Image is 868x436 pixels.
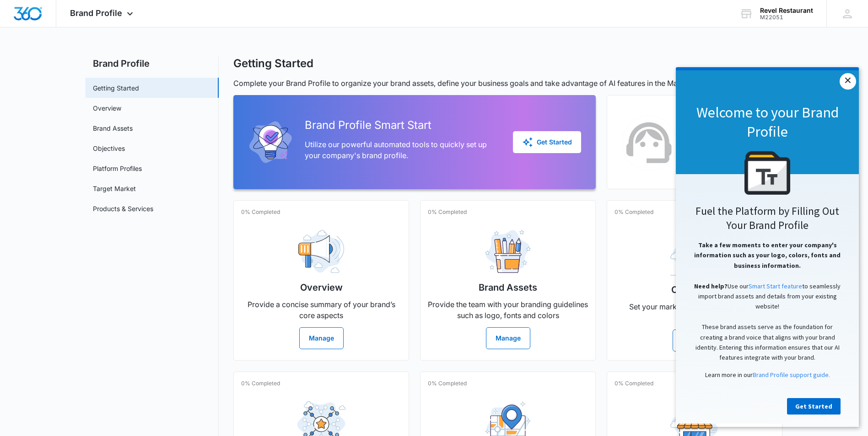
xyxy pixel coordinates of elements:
[93,83,139,93] a: Getting Started
[671,283,718,297] h2: Objectives
[428,379,467,388] p: 0% Completed
[241,379,280,388] p: 0% Completed
[9,303,174,313] p: Learn more in our
[70,8,122,18] span: Brand Profile
[86,57,219,70] h2: Brand Profile
[73,215,126,223] a: Smart Start feature
[615,208,653,216] p: 0% Completed
[479,281,537,294] h2: Brand Assets
[420,200,596,361] a: 0% CompletedBrand AssetsProvide the team with your branding guidelines such as logo, fonts and co...
[233,57,313,70] h1: Getting Started
[300,281,343,294] h2: Overview
[233,78,782,89] p: Complete your Brand Profile to organize your brand assets, define your business goals and take ad...
[93,204,153,213] a: Products & Services
[305,117,498,133] h2: Brand Profile Smart Start
[513,131,581,153] button: Get Started
[93,144,125,153] a: Objectives
[486,327,530,349] button: Manage
[164,6,180,22] a: Close modal
[111,331,165,347] a: Get Started
[760,7,813,14] div: account name
[241,299,401,321] p: Provide a concise summary of your brand’s core aspects
[428,208,467,216] p: 0% Completed
[760,14,813,21] div: account id
[18,174,165,202] span: Take a few moments to enter your company's information such as your logo, colors, fonts and busin...
[22,215,165,244] span: Use our to seamlessly import brand assets and details from your existing website!
[93,164,142,173] a: Platform Profiles
[93,103,121,113] a: Overview
[673,330,717,351] button: Manage
[522,137,572,148] div: Get Started
[93,184,136,193] a: Target Market
[299,327,344,349] button: Manage
[233,200,409,361] a: 0% CompletedOverviewProvide a concise summary of your brand’s core aspectsManage
[428,299,588,321] p: Provide the team with your branding guidelines such as logo, fonts and colors
[607,200,782,361] a: 0% CompletedObjectivesSet your marketing goals and business objectivesManage
[93,123,133,133] a: Brand Assets
[615,379,653,388] p: 0% Completed
[20,255,164,294] span: These brand assets serve as the foundation for creating a brand voice that aligns with your brand...
[77,303,154,312] a: Brand Profile support guide.
[622,116,677,170] img: Customer Success
[241,208,280,216] p: 0% Completed
[615,301,775,323] p: Set your marketing goals and business objectives
[305,139,498,161] p: Utilize our powerful automated tools to quickly set up your company's brand profile.
[9,137,174,165] h2: Fuel the Platform by Filling Out Your Brand Profile
[18,215,52,223] span: Need help?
